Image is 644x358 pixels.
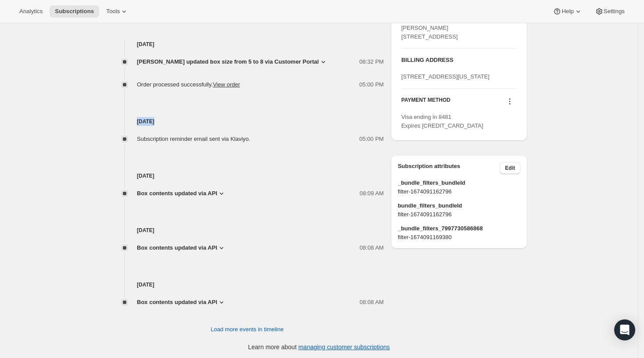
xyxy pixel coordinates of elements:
[398,233,520,242] span: filter-1674091169380
[398,162,500,174] h3: Subscription attributes
[205,322,289,337] button: Load more events in timeline
[398,224,520,233] span: _bundle_filters_7997730586868
[298,344,390,351] a: managing customer subscriptions
[111,172,384,180] h4: [DATE]
[55,8,94,15] span: Subscriptions
[211,325,283,334] span: Load more events in timeline
[137,136,250,142] span: Subscription reminder email sent via Klaviyo.
[505,165,515,172] span: Edit
[604,8,625,15] span: Settings
[500,162,520,174] button: Edit
[101,5,134,18] button: Tools
[137,57,328,66] button: [PERSON_NAME] updated box size from 5 to 8 via Customer Portal
[137,243,226,252] button: Box contents updated via API
[360,243,384,252] span: 08:08 AM
[359,135,384,143] span: 05:00 PM
[137,298,226,307] button: Box contents updated via API
[562,8,573,15] span: Help
[398,201,520,210] span: bundle_filters_bundleId
[111,280,384,289] h4: [DATE]
[398,179,520,187] span: _bundle_filters_bundleId
[401,114,483,129] span: Visa ending in 8481 Expires [CREDIT_CARD_DATA]
[401,56,517,64] h3: BILLING ADDRESS
[19,8,43,15] span: Analytics
[248,343,390,351] p: Learn more about
[111,117,384,126] h4: [DATE]
[137,189,226,198] button: Box contents updated via API
[359,80,384,89] span: 05:00 PM
[360,298,384,307] span: 08:08 AM
[359,57,384,66] span: 08:32 PM
[106,8,120,15] span: Tools
[401,73,490,80] span: [STREET_ADDRESS][US_STATE]
[398,187,520,196] span: filter-1674091162796
[50,5,99,18] button: Subscriptions
[360,189,384,198] span: 08:09 AM
[137,81,240,88] span: Order processed successfully.
[398,210,520,219] span: filter-1674091162796
[137,57,319,66] span: [PERSON_NAME] updated box size from 5 to 8 via Customer Portal
[111,40,384,49] h4: [DATE]
[590,5,630,18] button: Settings
[401,97,451,108] h3: PAYMENT METHOD
[213,81,240,88] a: View order
[547,5,587,18] button: Help
[401,25,458,40] span: [PERSON_NAME] [STREET_ADDRESS]
[14,5,48,18] button: Analytics
[614,319,635,340] div: Open Intercom Messenger
[137,189,217,198] span: Box contents updated via API
[137,298,217,307] span: Box contents updated via API
[137,243,217,252] span: Box contents updated via API
[111,226,384,235] h4: [DATE]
